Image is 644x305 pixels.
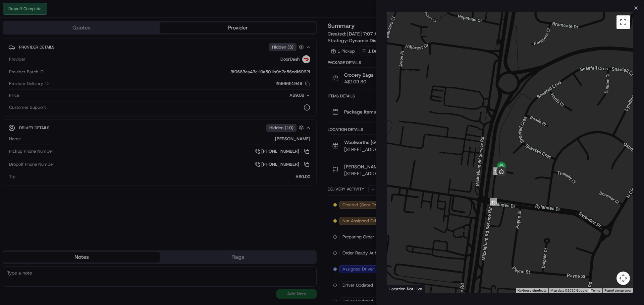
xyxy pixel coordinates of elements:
a: Open this area in Google Maps (opens a new window) [388,284,411,293]
img: Google [388,284,411,293]
div: 20 [493,167,501,175]
span: Map data ©2025 Google [550,289,587,292]
div: Location Not Live [387,285,425,293]
button: Map camera controls [616,272,630,285]
a: Terms (opens in new tab) [591,289,600,292]
div: 19 [490,198,497,206]
a: Report a map error [604,289,631,292]
button: Toggle fullscreen view [616,15,630,29]
button: Keyboard shortcuts [518,288,546,293]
